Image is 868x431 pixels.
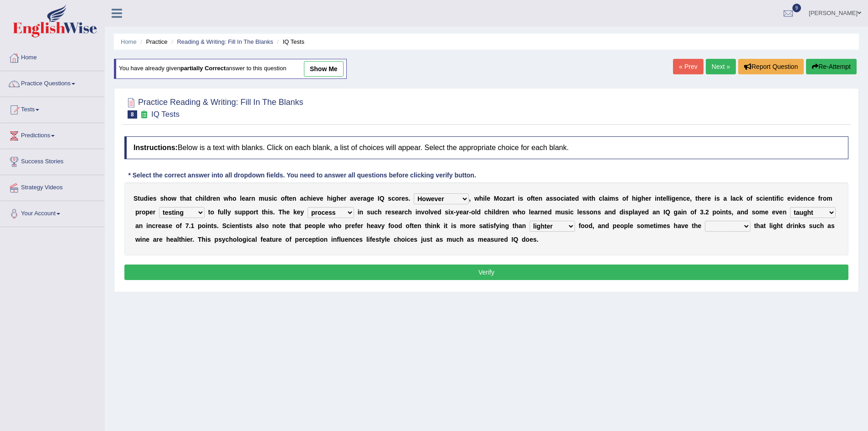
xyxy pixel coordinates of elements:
b: u [238,208,242,216]
b: s [160,195,164,202]
b: e [149,195,153,202]
b: s [388,195,391,202]
b: - [454,208,456,216]
b: u [561,208,565,216]
b: s [716,195,720,202]
b: o [395,195,399,202]
b: e [645,195,649,202]
a: Reading & Writing: Fill In The Blanks [177,38,273,45]
b: y [638,208,642,216]
b: i [794,195,796,202]
b: i [518,195,520,202]
b: o [590,208,594,216]
b: s [586,208,590,216]
b: t [262,208,264,216]
b: h [327,195,331,202]
b: m [610,195,615,202]
b: h [307,195,311,202]
b: l [240,195,242,202]
a: Next » [706,59,736,74]
b: t [180,195,182,202]
b: e [320,195,324,202]
b: c [807,195,811,202]
b: r [467,208,469,216]
b: p [145,208,149,216]
b: i [775,195,776,202]
b: l [493,208,495,216]
b: o [557,195,561,202]
b: , [469,195,471,202]
b: r [360,195,363,202]
span: 9 [792,4,801,12]
b: d [796,195,800,202]
b: a [546,195,550,202]
b: e [708,195,711,202]
b: c [484,208,488,216]
b: c [303,195,307,202]
b: i [778,195,780,202]
b: e [571,195,575,202]
b: c [599,195,602,202]
b: o [823,195,827,202]
b: i [358,208,360,216]
b: n [417,208,421,216]
b: n [360,208,364,216]
b: c [391,195,395,202]
b: s [270,208,273,216]
b: s [445,208,448,216]
b: d [206,195,211,202]
b: e [149,208,153,216]
small: Exam occurring question [139,110,149,119]
b: o [471,208,475,216]
b: d [612,208,616,216]
b: s [520,195,524,202]
b: i [311,195,313,202]
b: c [780,195,784,202]
b: d [548,208,552,216]
b: f [776,195,779,202]
b: o [250,208,254,216]
b: u [370,208,375,216]
b: i [655,195,657,202]
b: r [820,195,822,202]
b: r [153,208,155,216]
b: d [495,208,499,216]
b: s [582,208,586,216]
b: v [354,195,357,202]
b: e [357,195,361,202]
b: i [608,195,610,202]
b: h [282,208,287,216]
b: e [370,195,374,202]
b: s [565,208,568,216]
h2: Practice Reading & Writing: Fill In The Blanks [124,96,303,119]
b: d [144,195,148,202]
b: i [272,195,274,202]
b: r [705,195,707,202]
b: s [367,208,370,216]
b: a [245,195,249,202]
b: i [564,195,566,202]
b: i [763,195,765,202]
b: i [714,195,716,202]
b: n [252,195,256,202]
b: , [690,195,692,202]
b: r [210,195,212,202]
b: g [367,195,371,202]
b: r [254,208,256,216]
b: r [249,195,251,202]
b: a [534,208,538,216]
b: l [577,208,579,216]
b: h [182,195,186,202]
b: s [234,208,238,216]
b: v [421,208,425,216]
b: l [668,195,670,202]
b: a [724,195,727,202]
b: e [811,195,815,202]
b: i [568,208,570,216]
b: d [437,208,442,216]
b: x [450,208,454,216]
b: m [555,208,560,216]
b: y [300,208,304,216]
b: e [241,195,245,202]
b: h [518,208,522,216]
